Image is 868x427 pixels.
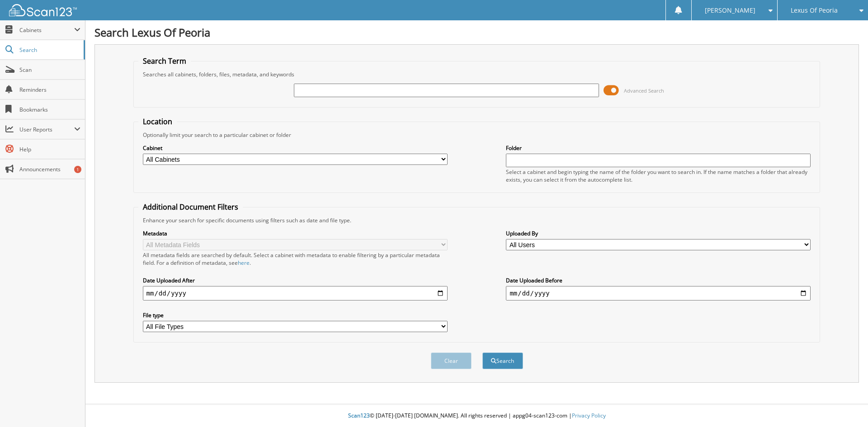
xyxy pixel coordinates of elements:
button: Search [482,352,523,369]
input: start [143,286,448,300]
span: User Reports [19,126,74,133]
a: Privacy Policy [572,412,606,419]
div: Optionally limit your search to a particular cabinet or folder [138,131,816,139]
div: Select a cabinet and begin typing the name of the folder you want to search in. If the name match... [506,168,811,183]
legend: Additional Document Filters [138,202,243,212]
legend: Location [138,117,177,127]
div: Searches all cabinets, folders, files, metadata, and keywords [138,70,816,78]
label: Folder [506,144,811,152]
label: Cabinet [143,144,448,152]
label: Uploaded By [506,230,811,237]
div: All metadata fields are searched by default. Select a cabinet with metadata to enable filtering b... [143,251,448,267]
label: Date Uploaded Before [506,277,811,284]
span: Lexus Of Peoria [791,8,838,13]
label: Metadata [143,230,448,237]
span: Cabinets [19,26,74,34]
input: end [506,286,811,300]
span: Advanced Search [624,87,664,94]
span: Scan [19,66,80,74]
img: scan123-logo-white.svg [9,4,77,16]
span: Help [19,145,80,153]
span: Bookmarks [19,106,80,113]
span: Reminders [19,86,80,94]
div: Enhance your search for specific documents using filters such as date and file type. [138,216,816,224]
span: Search [19,46,79,54]
a: here [238,259,250,267]
span: Scan123 [348,412,370,419]
label: Date Uploaded After [143,277,448,284]
span: Announcements [19,165,80,173]
h1: Search Lexus Of Peoria [94,25,859,40]
label: File type [143,311,448,319]
span: [PERSON_NAME] [705,8,755,13]
button: Clear [431,352,472,369]
legend: Search Term [138,56,191,66]
div: 1 [74,166,81,173]
div: © [DATE]-[DATE] [DOMAIN_NAME]. All rights reserved | appg04-scan123-com | [85,405,868,427]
